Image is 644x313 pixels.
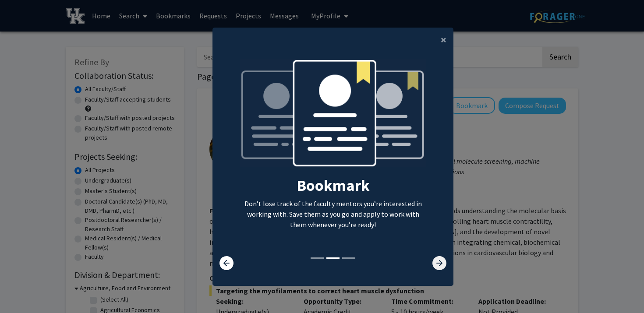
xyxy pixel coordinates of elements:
[240,59,427,176] img: bookmark
[441,33,446,46] span: ×
[7,274,37,306] iframe: Chat
[240,176,427,195] h2: Bookmark
[434,28,453,52] button: Close
[240,198,427,230] p: Don’t lose track of the faculty mentors you’re interested in working with. Save them as you go an...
